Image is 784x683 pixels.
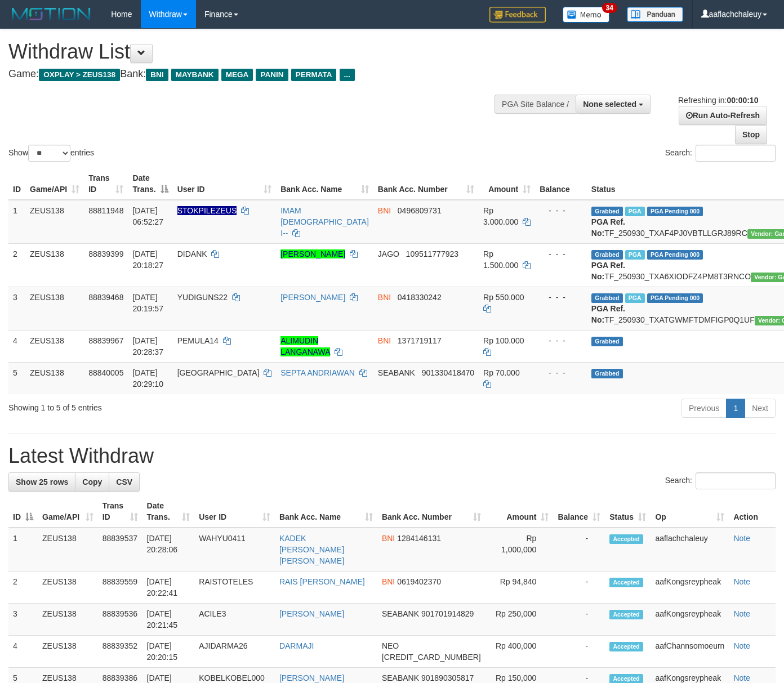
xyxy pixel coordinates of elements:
span: Accepted [609,578,643,587]
a: RAIS [PERSON_NAME] [279,577,365,586]
th: Balance: activate to sort column ascending [553,495,605,528]
td: aafChannsomoeurn [651,636,729,668]
td: 2 [8,243,25,287]
span: Marked by aafchomsokheang [625,250,645,260]
span: BNI [378,336,391,345]
td: 4 [8,636,38,668]
th: Bank Acc. Name: activate to sort column ascending [275,495,377,528]
a: Previous [681,399,727,418]
span: [DATE] 20:29:10 [132,368,163,389]
h1: Latest Withdraw [8,445,776,467]
span: [DATE] 06:52:27 [132,206,163,226]
td: RAISTOTELES [194,572,275,604]
span: 88811948 [88,206,123,215]
span: JAGO [378,249,399,258]
img: Feedback.jpg [489,7,546,23]
td: 88839559 [98,572,142,604]
span: SEABANK [378,368,415,377]
a: Note [733,609,750,618]
a: CSV [109,472,140,492]
td: ZEUS138 [38,572,98,604]
th: Game/API: activate to sort column ascending [38,495,98,528]
span: BNI [146,69,168,81]
input: Search: [696,145,776,162]
h4: Game: Bank: [8,69,511,80]
img: MOTION_logo.png [8,6,94,23]
td: 2 [8,572,38,604]
label: Show entries [8,145,94,162]
td: Rp 1,000,000 [485,528,554,572]
div: - - - [540,335,582,346]
span: DIDANK [177,249,207,258]
td: WAHYU0411 [194,528,275,572]
a: KADEK [PERSON_NAME] [PERSON_NAME] [279,534,344,565]
td: 1 [8,200,25,244]
span: Copy 901890305817 to clipboard [421,673,474,682]
th: Date Trans.: activate to sort column ascending [142,495,195,528]
span: [DATE] 20:18:27 [132,249,163,270]
span: Rp 1.500.000 [483,249,518,270]
th: Action [729,495,776,528]
span: Copy 109511777923 to clipboard [406,249,458,258]
span: MAYBANK [171,69,219,81]
a: 1 [726,399,745,418]
div: - - - [540,367,582,378]
span: 88839399 [88,249,123,258]
th: Bank Acc. Number: activate to sort column ascending [373,168,479,200]
td: ZEUS138 [25,287,84,330]
span: Rp 100.000 [483,336,524,345]
td: ZEUS138 [25,330,84,362]
span: SEABANK [382,609,419,618]
th: Amount: activate to sort column ascending [479,168,535,200]
span: Copy 0619402370 to clipboard [397,577,441,586]
a: Note [733,577,750,586]
td: Rp 250,000 [485,604,554,636]
a: [PERSON_NAME] [279,609,344,618]
a: Run Auto-Refresh [679,106,767,125]
span: [DATE] 20:28:37 [132,336,163,356]
span: MEGA [221,69,253,81]
th: Game/API: activate to sort column ascending [25,168,84,200]
span: Copy [82,477,102,486]
td: ZEUS138 [25,362,84,394]
td: [DATE] 20:20:15 [142,636,195,668]
td: aafKongsreypheak [651,572,729,604]
span: [GEOGRAPHIC_DATA] [177,368,260,377]
span: 88839468 [88,293,123,302]
td: ZEUS138 [25,243,84,287]
span: PGA Pending [647,207,703,216]
div: PGA Site Balance / [495,95,576,114]
td: 3 [8,287,25,330]
th: ID [8,168,25,200]
span: Marked by aafsreyleap [625,207,645,216]
td: 4 [8,330,25,362]
span: Copy 901330418470 to clipboard [422,368,474,377]
span: Grabbed [591,337,623,346]
a: [PERSON_NAME] [280,293,345,302]
td: AJIDARMA26 [194,636,275,668]
a: Stop [735,125,767,144]
strong: 00:00:10 [727,96,758,105]
span: PGA Pending [647,293,703,303]
a: Copy [75,472,109,492]
span: Grabbed [591,207,623,216]
td: 5 [8,362,25,394]
button: None selected [576,95,651,114]
span: None selected [583,100,636,109]
span: YUDIGUNS22 [177,293,228,302]
span: 88839967 [88,336,123,345]
span: Grabbed [591,369,623,378]
span: BNI [382,534,395,543]
td: [DATE] 20:21:45 [142,604,195,636]
td: - [553,604,605,636]
a: ALIMUDIN LANGANAWA [280,336,330,356]
span: Rp 550.000 [483,293,524,302]
td: ZEUS138 [38,604,98,636]
a: Note [733,673,750,682]
td: 88839536 [98,604,142,636]
td: 88839352 [98,636,142,668]
td: [DATE] 20:28:06 [142,528,195,572]
img: panduan.png [627,7,683,22]
img: Button%20Memo.svg [563,7,610,23]
b: PGA Ref. No: [591,304,625,324]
